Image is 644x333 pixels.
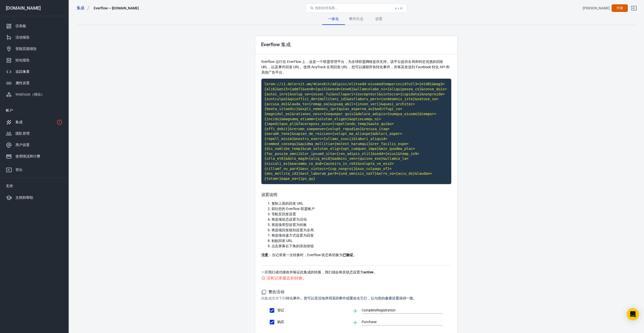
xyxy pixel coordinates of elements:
[362,319,435,325] input: 购买
[15,131,30,135] font: 团队管理
[261,79,451,184] code: 点击复制
[6,184,13,188] font: 支持
[583,6,610,11] div: 账户ID：2PjfhOxw
[374,270,377,274] font: 。
[271,228,314,232] font: 将选项回发级别设置为全局
[277,308,284,312] font: 登记
[271,244,314,248] font: 点击屏幕右下角的添加按钮
[15,35,30,39] font: 活动报告
[261,270,364,274] font: 一旦我们成功接收并验证此集成的转换，我们就会将其状态设置为
[2,139,67,151] a: 用户设置
[628,2,640,14] a: 登出
[2,66,67,77] a: 追踪像素
[15,196,33,200] font: 文档和帮助
[2,20,67,32] a: 仪表板
[2,77,67,89] a: 属性设置
[15,81,30,85] font: 属性设置
[261,60,450,74] font: Everflow 运行在 EverFlow 上，这是一个联盟管理平台，为全球联盟网络提供支持。该平台提供全局和特定优惠的回发 URL，以及事件回发 URL。使用 AnyTrack 全局回发 UR...
[15,143,30,147] font: 用户设置
[271,201,303,205] font: 复制上面的回发 URL
[286,296,417,300] font: 转化事件。您可以灵活地停用某些事件或重命名它们，以与您的像素设置保持一致。
[271,212,296,216] font: 导航至回发设置
[15,47,37,51] font: 登陆页面报告
[271,233,314,237] font: 将选项传递方式设置为回发
[94,6,139,11] div: Everflow — achereliefdaily.com
[15,168,23,172] font: 登出
[2,89,67,100] a: Webhook（传出）
[353,253,357,257] font: 。
[2,128,67,139] a: 团队管理
[343,253,353,257] font: 已验证
[15,154,40,158] font: 使用情况和计费
[362,307,435,313] input: 完成注册
[375,17,383,21] font: 设置
[277,320,284,324] font: 购买
[2,162,67,176] a: 登出
[271,207,315,211] font: 前往您的 Everflow 联盟账户
[261,296,279,300] font: 此集成支持
[261,192,278,197] font: 设置说明
[15,58,30,62] font: 转化报告
[616,6,623,10] font: 升级
[279,296,286,300] font: 下列
[268,289,285,294] font: 整合活动
[6,5,41,11] font: [DOMAIN_NAME]
[315,6,338,10] font: 找到任何东西...
[2,116,67,128] a: 集成
[266,276,307,281] font: 没有记录最近的转换。
[583,6,610,10] font: [PERSON_NAME]
[2,43,67,55] a: 登陆页面报告
[271,239,293,243] font: 粘贴回发 URL
[261,42,291,47] font: Everflow 集成
[2,151,67,162] a: 使用情况和计费
[271,217,307,221] font: 将选项状态设置为活动
[328,17,339,21] font: 一体化
[349,17,364,21] font: 事件日志
[612,4,628,12] button: 升级
[15,24,26,28] font: 仪表板
[6,108,13,112] font: 帐户
[56,119,63,125] svg: 1 个网络尚未验证
[627,308,639,320] div: 打开 Intercom Messenger
[2,55,67,66] a: 转化报告
[94,6,139,10] font: Everflow — [DOMAIN_NAME]
[306,4,407,13] button: 找到任何东西...⌘ + K
[15,120,23,124] font: 集成
[271,223,307,227] font: 将选项类型设置为转换
[15,92,44,96] font: Webhook（传出）
[364,270,374,274] font: active
[261,253,268,257] font: 注意
[15,69,30,74] font: 追踪像素
[77,5,90,11] a: 集成
[77,6,84,10] font: 集成
[2,32,67,43] a: 活动报告
[268,253,343,257] font: ：当记录第一次转换时，Everflow 状态将切换为
[395,6,403,10] font: ⌘ + K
